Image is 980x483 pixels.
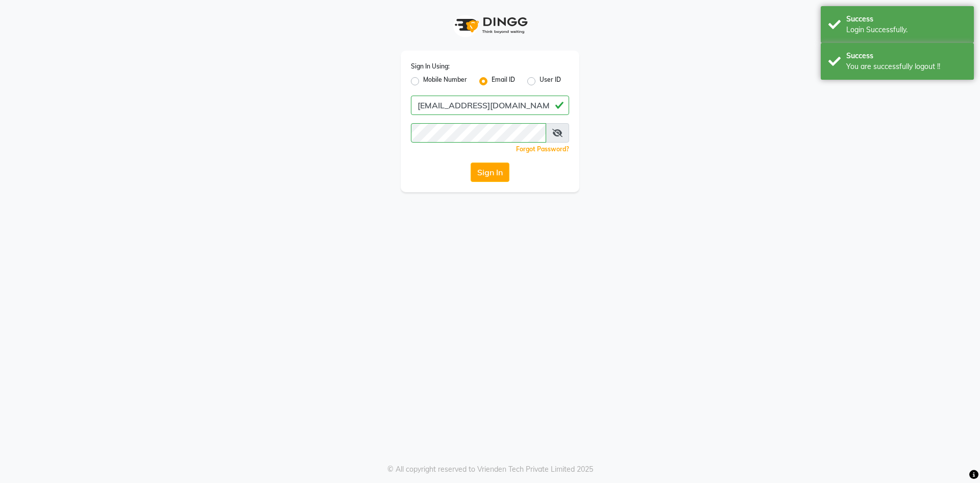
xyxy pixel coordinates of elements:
button: Sign In [471,163,509,182]
a: Forgot Password? [516,145,569,153]
input: Username [411,123,546,143]
label: Mobile Number [423,75,467,87]
label: Sign In Using: [411,62,450,71]
div: Login Successfully. [846,25,966,35]
div: You are successfully logout !! [846,61,966,72]
img: logo1.svg [449,10,531,40]
input: Username [411,96,569,115]
div: Success [846,14,966,25]
label: Email ID [492,75,515,87]
div: Success [846,51,966,61]
label: User ID [540,75,561,87]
